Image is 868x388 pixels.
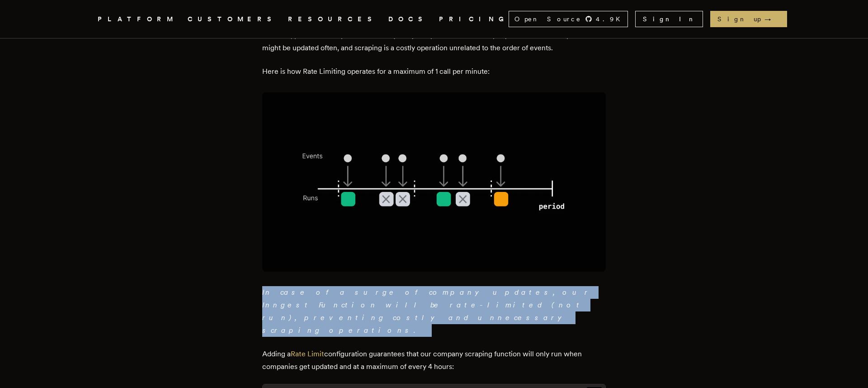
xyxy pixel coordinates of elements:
[288,14,377,25] button: RESOURCES
[388,14,428,25] a: DOCS
[262,348,606,373] p: Adding a configuration guarantees that our company scraping function will only run when companies...
[635,11,703,27] a: Sign In
[710,11,787,27] a: Sign up
[188,14,277,25] a: CUSTOMERS
[764,14,780,24] span: →
[262,92,606,272] img: Rate limiting will ensure that an Inngest Function is only called based on the configured frequen...
[262,288,591,335] em: In case of a surge of company updates, our Inngest Function will be rate-limited (not run), preve...
[262,65,606,78] p: Here is how Rate Limiting operates for a maximum of 1 call per minute:
[514,14,581,24] span: Open Source
[439,14,509,25] a: PRICING
[291,350,324,358] a: Rate Limit
[98,14,177,25] button: PLATFORM
[596,14,626,24] span: 4.9 K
